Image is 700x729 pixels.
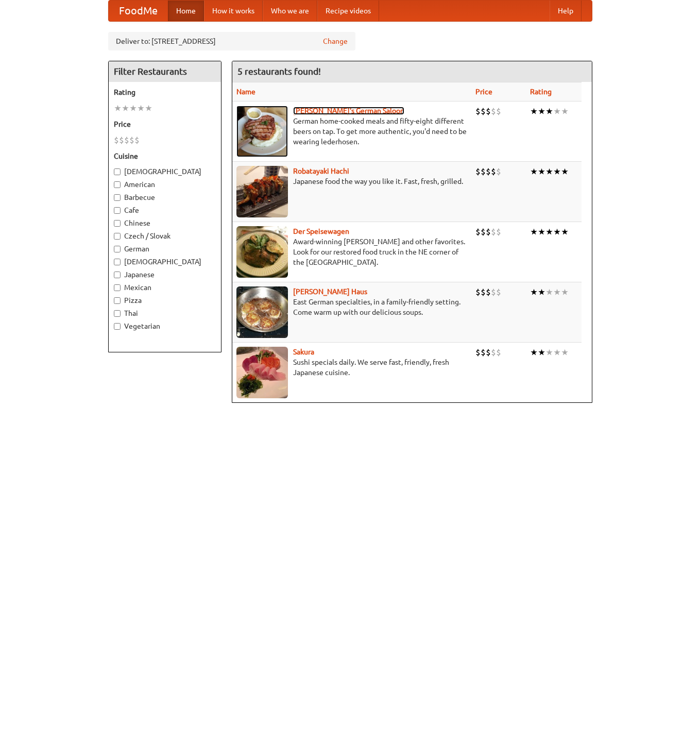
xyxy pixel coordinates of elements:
[561,226,569,238] li: ★
[293,287,367,296] a: [PERSON_NAME] Haus
[486,286,491,298] li: $
[553,226,561,238] li: ★
[293,227,349,235] a: Der Speisewagen
[481,286,486,298] li: $
[114,282,216,293] label: Mexican
[114,220,121,227] input: Chinese
[545,347,553,358] li: ★
[561,166,569,177] li: ★
[481,226,486,238] li: $
[114,246,121,252] input: German
[491,226,496,238] li: $
[145,103,152,114] li: ★
[129,134,134,146] li: $
[475,166,481,177] li: $
[204,1,263,21] a: How it works
[475,347,481,358] li: $
[114,297,121,304] input: Pizza
[491,166,496,177] li: $
[553,166,561,177] li: ★
[538,166,545,177] li: ★
[538,347,545,358] li: ★
[486,226,491,238] li: $
[236,226,288,278] img: speisewagen.jpg
[530,286,538,298] li: ★
[538,106,545,117] li: ★
[475,106,481,117] li: $
[109,1,168,21] a: FoodMe
[236,347,288,398] img: sakura.jpg
[496,347,501,358] li: $
[486,106,491,117] li: $
[236,236,467,267] p: Award-winning [PERSON_NAME] and other favorites. Look for our restored food truck in the NE corne...
[114,207,121,214] input: Cafe
[496,226,501,238] li: $
[293,348,314,356] a: Sakura
[293,167,349,175] b: Robatayaki Hachi
[545,286,553,298] li: ★
[491,106,496,117] li: $
[293,107,404,115] a: [PERSON_NAME]'s German Saloon
[114,103,122,114] li: ★
[114,269,216,280] label: Japanese
[236,88,255,96] a: Name
[236,116,467,147] p: German home-cooked meals and fifty-eight different beers on tap. To get more authentic, you'd nee...
[545,166,553,177] li: ★
[114,295,216,306] label: Pizza
[236,286,288,338] img: kohlhaus.jpg
[236,176,467,187] p: Japanese food the way you like it. Fast, fresh, grilled.
[114,310,121,317] input: Thai
[114,168,121,175] input: [DEMOGRAPHIC_DATA]
[108,32,355,50] div: Deliver to: [STREET_ADDRESS]
[486,166,491,177] li: $
[114,233,121,240] input: Czech / Slovak
[119,134,124,146] li: $
[530,166,538,177] li: ★
[475,286,481,298] li: $
[168,1,204,21] a: Home
[530,347,538,358] li: ★
[114,181,121,188] input: American
[114,259,121,265] input: [DEMOGRAPHIC_DATA]
[114,284,121,291] input: Mexican
[114,119,216,129] h5: Price
[481,347,486,358] li: $
[114,257,216,267] label: [DEMOGRAPHIC_DATA]
[236,106,288,157] img: esthers.jpg
[114,205,216,215] label: Cafe
[530,106,538,117] li: ★
[545,226,553,238] li: ★
[114,194,121,201] input: Barbecue
[114,179,216,190] label: American
[114,308,216,318] label: Thai
[323,36,348,46] a: Change
[538,286,545,298] li: ★
[114,272,121,278] input: Japanese
[491,286,496,298] li: $
[561,286,569,298] li: ★
[481,106,486,117] li: $
[496,286,501,298] li: $
[114,231,216,241] label: Czech / Slovak
[114,323,121,330] input: Vegetarian
[530,88,552,96] a: Rating
[137,103,145,114] li: ★
[545,106,553,117] li: ★
[538,226,545,238] li: ★
[114,192,216,202] label: Barbecue
[237,66,321,76] ng-pluralize: 5 restaurants found!
[553,106,561,117] li: ★
[114,87,216,97] h5: Rating
[114,218,216,228] label: Chinese
[491,347,496,358] li: $
[124,134,129,146] li: $
[553,286,561,298] li: ★
[134,134,140,146] li: $
[236,166,288,217] img: robatayaki.jpg
[561,106,569,117] li: ★
[486,347,491,358] li: $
